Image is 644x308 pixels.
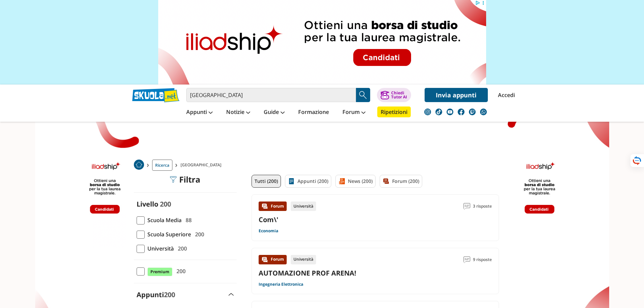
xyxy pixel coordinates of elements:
[137,199,158,209] label: Livello
[164,290,175,299] span: 200
[291,255,316,264] div: Università
[134,160,144,171] a: Home
[170,175,200,184] div: Filtra
[458,109,464,115] img: facebook
[380,175,422,188] a: Forum (200)
[338,178,345,185] img: News filtro contenuto
[160,199,171,209] span: 200
[174,267,186,276] span: 200
[391,91,407,99] div: Chiedi Tutor AI
[425,88,488,102] a: Invia appunti
[259,228,278,234] a: Economia
[335,175,376,188] a: News (200)
[186,88,356,102] input: Cerca appunti, riassunti o versioni
[152,160,172,171] a: Ricerca
[259,282,303,287] a: Ingegneria Elettronica
[224,106,252,119] a: Notizie
[181,160,224,171] span: [GEOGRAPHIC_DATA]
[170,176,176,183] img: Filtra filtri mobile
[259,268,356,278] a: AUTOMAZIONE PROF ARENA!
[383,178,389,185] img: Forum filtro contenuto
[137,290,175,299] label: Appunti
[473,255,492,264] span: 9 risposte
[261,256,268,263] img: Forum contenuto
[341,106,367,119] a: Forum
[463,256,470,263] img: Commenti lettura
[288,178,295,185] img: Appunti filtro contenuto
[424,109,431,115] img: instagram
[463,203,470,210] img: Commenti lettura
[259,202,287,211] div: Forum
[145,216,182,224] span: Scuola Media
[252,175,281,188] a: Tutti (200)
[261,203,268,210] img: Forum contenuto
[259,255,287,264] div: Forum
[185,106,214,119] a: Appunti
[435,109,442,115] img: tiktok
[296,106,331,119] a: Formazione
[259,215,278,224] a: Com\'
[447,109,453,115] img: youtube
[291,202,316,211] div: Università
[285,175,331,188] a: Appunti (200)
[175,244,187,253] span: 200
[134,160,144,170] img: Home
[377,88,411,102] button: ChiediTutor AI
[229,293,234,296] img: Apri e chiudi sezione
[356,88,370,102] button: Search Button
[145,244,174,253] span: Università
[145,230,191,239] span: Scuola Superiore
[469,109,476,115] img: twitch
[358,90,368,100] img: Cerca appunti, riassunti o versioni
[473,202,492,211] span: 3 risposte
[147,267,172,276] span: Premium
[377,106,411,117] a: Ripetizioni
[480,109,487,115] img: WhatsApp
[498,88,512,102] a: Accedi
[183,216,192,224] span: 88
[262,106,286,119] a: Guide
[192,230,204,239] span: 200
